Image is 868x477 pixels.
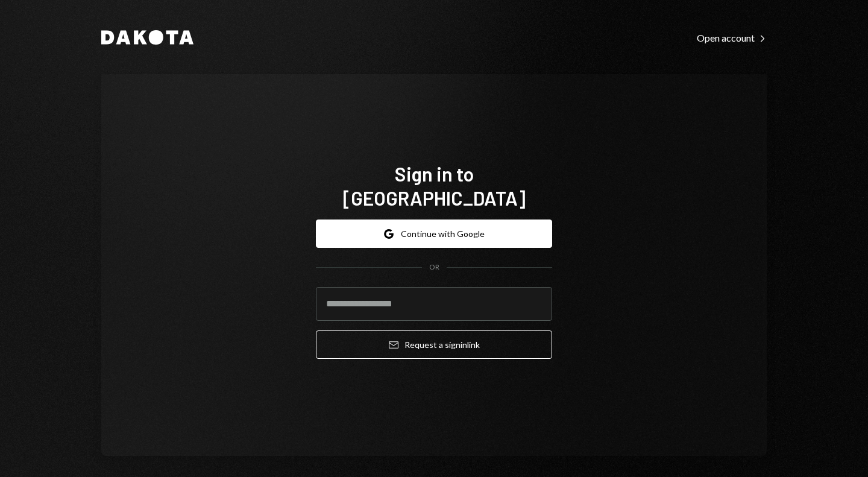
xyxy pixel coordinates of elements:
[316,162,552,210] h1: Sign in to [GEOGRAPHIC_DATA]
[316,330,552,359] button: Request a signinlink
[316,220,552,248] button: Continue with Google
[697,31,767,44] a: Open account
[697,32,767,44] div: Open account
[429,262,439,273] div: OR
